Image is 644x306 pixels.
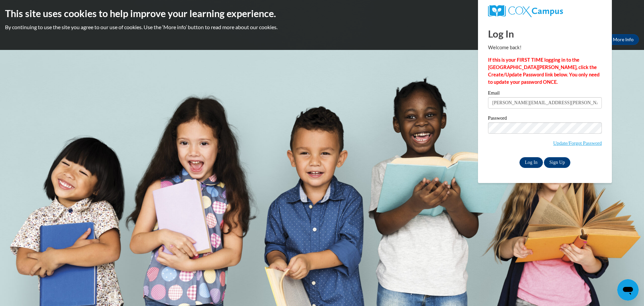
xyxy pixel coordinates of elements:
a: Sign Up [544,157,570,168]
p: Welcome back! [488,44,602,51]
a: Update/Forgot Password [553,140,602,146]
h1: Log In [488,27,602,41]
strong: If this is your FIRST TIME logging in to the [GEOGRAPHIC_DATA][PERSON_NAME], click the Create/Upd... [488,57,599,85]
a: COX Campus [488,5,602,17]
p: By continuing to use the site you agree to our use of cookies. Use the ‘More info’ button to read... [5,23,639,31]
a: More Info [608,34,639,45]
label: Password [488,116,602,122]
input: Log In [519,157,543,168]
h2: This site uses cookies to help improve your learning experience. [5,7,639,20]
iframe: Button to launch messaging window [617,279,639,301]
img: COX Campus [488,5,563,17]
label: Email [488,90,602,97]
